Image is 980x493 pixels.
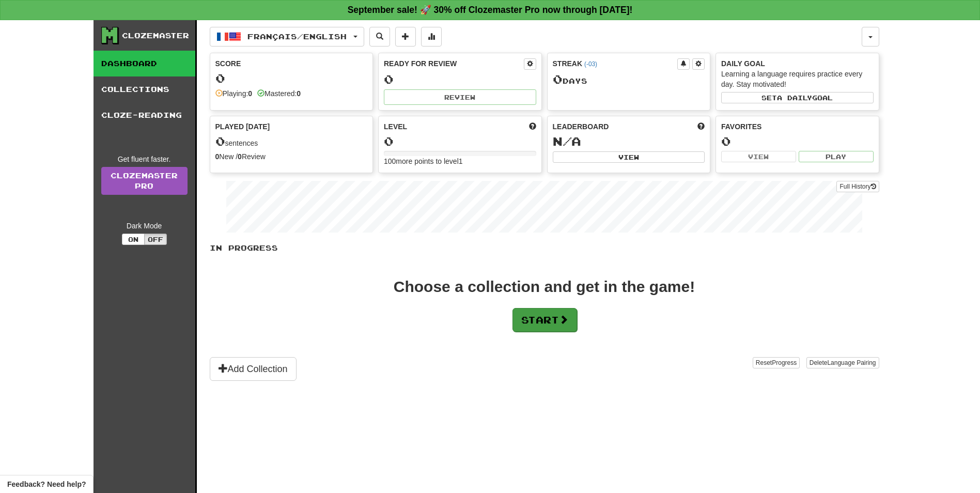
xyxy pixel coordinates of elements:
strong: 0 [248,89,252,98]
span: a daily [777,94,812,101]
a: (-03) [584,60,597,68]
p: In Progress [210,243,879,253]
strong: September sale! 🚀 30% off Clozemaster Pro now through [DATE]! [348,5,633,15]
div: Streak [553,58,678,69]
div: Learning a language requires practice every day. Stay motivated! [721,69,874,89]
a: ClozemasterPro [101,167,188,195]
button: Play [799,151,874,162]
button: More stats [421,27,442,47]
span: Français / English [247,32,347,41]
span: Open feedback widget [7,479,86,489]
span: 0 [553,72,563,86]
a: Collections [94,76,195,102]
button: View [553,151,705,163]
div: Get fluent faster. [101,154,188,164]
span: Played [DATE] [215,121,270,132]
button: ResetProgress [753,357,800,368]
div: 0 [215,72,368,85]
span: This week in points, UTC [697,121,705,132]
div: 0 [384,135,536,148]
button: Seta dailygoal [721,92,874,103]
div: New / Review [215,151,368,162]
button: View [721,151,796,162]
div: 0 [721,135,874,148]
a: Dashboard [94,51,195,76]
span: 0 [215,134,225,148]
button: DeleteLanguage Pairing [806,357,879,368]
span: Score more points to level up [529,121,536,132]
div: Ready for Review [384,58,524,69]
button: Start [512,308,577,332]
div: Daily Goal [721,58,874,69]
div: Clozemaster [122,30,189,41]
span: Progress [772,359,797,366]
strong: 0 [297,89,301,98]
strong: 0 [238,152,242,161]
span: Level [384,121,407,132]
button: Français/English [210,27,364,47]
a: Cloze-Reading [94,102,195,128]
div: Mastered: [257,88,301,99]
span: N/A [553,134,581,148]
div: Day s [553,73,705,86]
button: Search sentences [369,27,390,47]
button: On [122,234,145,245]
div: sentences [215,135,368,148]
button: Full History [836,181,879,192]
button: Add Collection [210,357,297,381]
button: Off [144,234,167,245]
div: Choose a collection and get in the game! [394,279,695,295]
button: Add sentence to collection [395,27,416,47]
div: 0 [384,73,536,86]
span: Leaderboard [553,121,609,132]
div: 100 more points to level 1 [384,156,536,166]
div: Dark Mode [101,221,188,231]
div: Playing: [215,88,253,99]
div: Score [215,58,368,69]
span: Language Pairing [827,359,876,366]
button: Review [384,89,536,105]
strong: 0 [215,152,220,161]
div: Favorites [721,121,874,132]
